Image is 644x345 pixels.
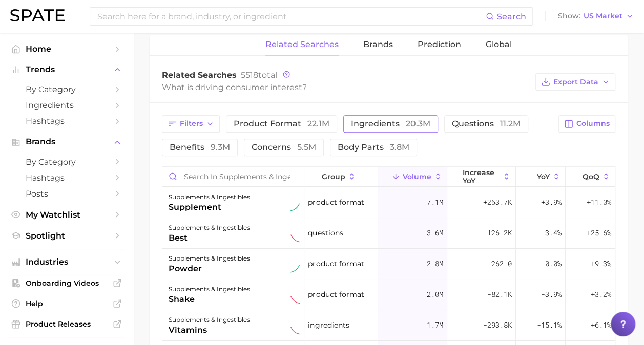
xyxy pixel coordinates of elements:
[169,293,250,306] div: shake
[541,288,562,300] span: -3.9%
[463,168,500,185] span: increase YoY
[26,231,108,241] span: Spotlight
[8,81,125,97] a: by Category
[290,203,300,212] img: sustained riser
[26,137,108,146] span: Brands
[8,316,125,332] a: Product Releases
[591,257,611,270] span: +9.3%
[307,119,329,128] span: 22.1m
[8,41,125,57] a: Home
[162,279,615,310] button: supplements & ingestiblesshakesustained declinerproduct format2.0m-82.1k-3.9%+3.2%
[418,40,461,49] span: Prediction
[8,113,125,129] a: Hashtags
[162,218,615,249] button: supplements & ingestiblesbestsustained declinerquestions3.6m-126.2k-3.4%+25.6%
[535,73,615,91] button: Export Data
[8,207,125,223] a: My Watchlist
[290,326,300,335] img: sustained decliner
[290,295,300,304] img: sustained decliner
[211,142,230,152] span: 9.3m
[26,116,108,126] span: Hashtags
[162,167,304,186] input: Search in supplements & ingestibles
[26,278,108,288] span: Onboarding Videos
[322,172,345,181] span: group
[162,310,615,341] button: supplements & ingestiblesvitaminssustained declineringredients1.7m-293.8k-15.1%+6.1%
[26,84,108,94] span: by Category
[378,167,447,187] button: Volume
[576,119,610,128] span: Columns
[545,257,562,270] span: 0.0%
[8,170,125,186] a: Hashtags
[162,249,615,279] button: supplements & ingestiblespowdersustained riserproduct format2.8m-262.00.0%+9.3%
[587,196,611,208] span: +11.0%
[26,65,108,74] span: Trends
[427,257,443,270] span: 2.8m
[452,119,521,128] span: questions
[252,142,316,152] span: concerns
[427,288,443,300] span: 2.0m
[169,232,250,244] div: best
[169,191,250,203] div: supplements & ingestibles
[180,119,203,128] span: Filters
[169,283,250,295] div: supplements & ingestibles
[8,186,125,202] a: Posts
[26,319,108,329] span: Product Releases
[26,100,108,110] span: Ingredients
[427,196,443,208] span: 7.1m
[162,80,530,94] div: What is driving consumer interest?
[234,119,329,128] span: product format
[170,142,230,152] span: benefits
[26,173,108,183] span: Hashtags
[8,296,125,311] a: Help
[351,119,430,128] span: ingredients
[566,167,615,187] button: QoQ
[308,257,364,270] span: product format
[290,233,300,243] img: sustained decliner
[169,263,250,275] div: powder
[308,319,349,331] span: ingredients
[558,13,580,19] span: Show
[308,227,343,239] span: questions
[241,70,258,80] span: 5518
[96,8,486,25] input: Search here for a brand, industry, or ingredient
[169,252,250,265] div: supplements & ingestibles
[487,257,512,270] span: -262.0
[26,189,108,199] span: Posts
[8,97,125,113] a: Ingredients
[500,119,521,128] span: 11.2m
[169,314,250,326] div: supplements & ingestibles
[8,254,125,270] button: Industries
[486,40,512,49] span: Global
[583,172,599,181] span: QoQ
[427,227,443,239] span: 3.6m
[487,288,512,300] span: -82.1k
[8,134,125,149] button: Brands
[162,115,220,133] button: Filters
[483,227,512,239] span: -126.2k
[555,10,636,23] button: ShowUS Market
[26,157,108,167] span: by Category
[406,119,430,128] span: 20.3m
[162,187,615,218] button: supplements & ingestiblessupplementsustained riserproduct format7.1m+263.7k+3.9%+11.0%
[162,70,237,80] span: Related Searches
[591,288,611,300] span: +3.2%
[8,275,125,291] a: Onboarding Videos
[26,44,108,54] span: Home
[541,227,562,239] span: -3.4%
[241,70,277,80] span: total
[26,257,108,267] span: Industries
[8,154,125,170] a: by Category
[26,299,108,308] span: Help
[8,62,125,77] button: Trends
[8,228,125,244] a: Spotlight
[483,319,512,331] span: -293.8k
[584,13,622,19] span: US Market
[363,40,393,49] span: Brands
[308,196,364,208] span: product format
[304,167,378,187] button: group
[447,167,516,187] button: increase YoY
[558,115,615,133] button: Columns
[541,196,562,208] span: +3.9%
[297,142,316,152] span: 5.5m
[403,172,431,181] span: Volume
[169,324,250,336] div: vitamins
